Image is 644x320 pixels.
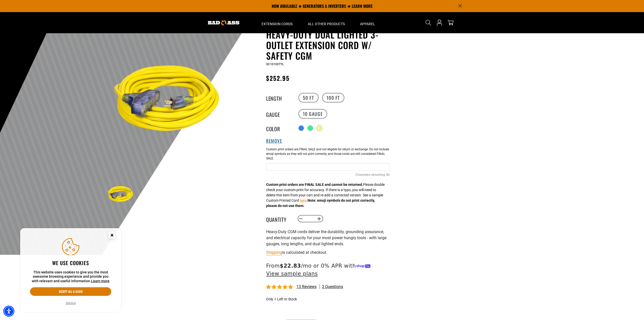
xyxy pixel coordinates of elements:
[296,284,317,289] span: 13 reviews
[208,20,239,25] img: Bad Ass Extension Cords
[266,29,390,61] h1: Heavy-Duty Dual Lighted 3-Outlet Extension Cord w/ Safety CGM
[106,42,227,163] img: yellow
[274,297,276,301] span: 4
[266,249,390,256] div: is calculated at checkout.
[64,301,77,306] button: Decline
[298,109,327,119] label: 10 Gauge
[106,181,135,210] img: yellow
[266,198,375,208] strong: Note: emoji symbols do not print correctly, please do not use them.
[30,270,111,283] p: This website uses cookies to give you the most awesome browsing experience and provide you with r...
[254,12,300,33] summary: Extension Cords
[300,198,306,203] button: here
[322,284,343,290] span: 3 questions
[266,125,291,131] legend: Color
[266,74,290,83] span: $252.95
[352,12,383,33] summary: Apparel
[308,22,345,26] span: All Other Products
[300,12,352,33] summary: All Other Products
[266,62,284,66] span: SC10100TYL
[262,22,293,26] span: Extension Cords
[30,260,111,266] h2: We use cookies
[103,228,121,244] button: Close this option
[91,279,109,283] a: This website uses cookies to give you the most awesome browsing experience and provide you with r...
[360,22,375,26] span: Apparel
[277,297,297,301] span: Left In Stock
[446,20,455,26] a: cart
[355,173,386,176] span: Characters remaining:
[20,228,121,312] aside: Cookie Consent
[266,94,291,101] legend: Length
[386,172,390,177] span: 80
[30,287,111,296] button: Accept all & close
[266,250,282,255] a: Shipping
[322,93,345,102] label: 100 FT
[435,12,443,33] a: Open this option
[266,285,294,290] span: 4.92 stars
[266,138,282,144] button: Remove
[266,229,386,246] span: Heavy-Duty CGM cords deliver the durability, grounding assurance, and electrical capacity for you...
[266,111,291,117] legend: Gauge
[298,93,319,102] label: 50 FT
[424,19,432,27] summary: Search
[3,306,14,317] div: Accessibility Menu
[266,216,291,222] label: Quantity
[266,297,273,301] span: Only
